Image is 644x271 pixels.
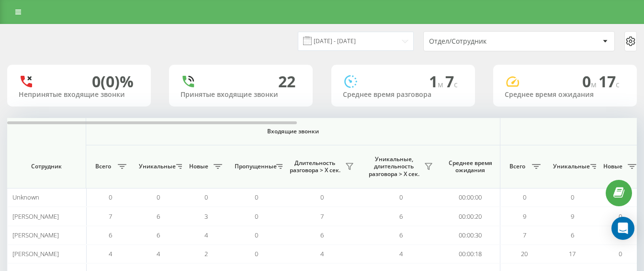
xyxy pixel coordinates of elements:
[571,231,574,239] span: 6
[582,71,599,92] span: 0
[255,212,258,221] span: 0
[399,193,403,201] span: 0
[109,249,112,258] span: 4
[157,231,160,239] span: 6
[441,226,500,245] td: 00:00:30
[523,231,526,239] span: 7
[619,249,622,258] span: 0
[15,163,78,170] span: Сотрудник
[91,163,115,170] span: Всего
[399,212,403,221] span: 6
[111,128,475,135] span: Входящие звонки
[204,231,208,239] span: 4
[441,207,500,225] td: 00:00:20
[255,249,258,258] span: 0
[181,91,301,99] div: Принятые входящие звонки
[320,249,324,258] span: 4
[616,79,620,90] span: c
[591,79,599,90] span: м
[187,163,211,170] span: Новые
[109,231,112,239] span: 6
[12,212,59,221] span: [PERSON_NAME]
[92,72,134,91] div: 0 (0)%
[139,163,173,170] span: Уникальные
[569,249,576,258] span: 17
[19,91,139,99] div: Непринятые входящие звонки
[255,193,258,201] span: 0
[441,188,500,207] td: 00:00:00
[278,72,295,91] div: 22
[571,212,574,221] span: 9
[235,163,273,170] span: Пропущенные
[505,163,529,170] span: Всего
[601,163,625,170] span: Новые
[157,212,160,221] span: 6
[523,212,526,221] span: 9
[204,193,208,201] span: 0
[366,155,421,178] span: Уникальные, длительность разговора > Х сек.
[611,217,634,240] div: Open Intercom Messenger
[399,249,403,258] span: 4
[448,159,493,174] span: Среднее время ожидания
[157,249,160,258] span: 4
[571,193,574,201] span: 0
[599,71,620,92] span: 17
[287,159,342,174] span: Длительность разговора > Х сек.
[399,231,403,239] span: 6
[553,163,588,170] span: Уникальные
[619,212,622,221] span: 0
[429,71,445,92] span: 1
[109,193,112,201] span: 0
[12,249,59,258] span: [PERSON_NAME]
[320,193,324,201] span: 0
[454,79,458,90] span: c
[109,212,112,221] span: 7
[438,79,445,90] span: м
[523,193,526,201] span: 0
[157,193,160,201] span: 0
[429,37,543,46] div: Отдел/Сотрудник
[255,231,258,239] span: 0
[441,245,500,263] td: 00:00:18
[12,231,59,239] span: [PERSON_NAME]
[505,91,625,99] div: Среднее время ожидания
[445,71,458,92] span: 7
[320,212,324,221] span: 7
[204,212,208,221] span: 3
[320,231,324,239] span: 6
[343,91,463,99] div: Среднее время разговора
[204,249,208,258] span: 2
[12,193,39,201] span: Unknown
[521,249,528,258] span: 20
